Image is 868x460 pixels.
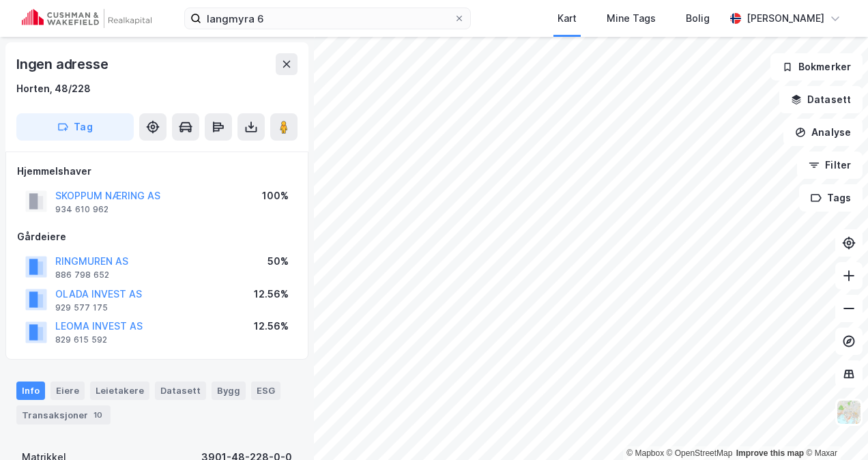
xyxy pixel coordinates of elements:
div: 100% [262,188,289,204]
div: Horten, 48/228 [16,81,91,97]
div: ESG [251,382,280,399]
div: Hjemmelshaver [17,163,297,179]
a: Improve this map [736,448,804,458]
div: Kontrollprogram for chat [800,394,868,460]
iframe: Chat Widget [800,394,868,460]
div: Bolig [686,10,710,27]
div: Kart [558,10,577,27]
img: cushman-wakefield-realkapital-logo.202ea83816669bd177139c58696a8fa1.svg [22,9,151,28]
div: Transaksjoner [16,405,111,425]
button: Datasett [779,86,863,113]
div: Eiere [50,382,85,399]
button: Bokmerker [770,53,863,81]
button: Filter [797,152,863,179]
input: Søk på adresse, matrikkel, gårdeiere, leietakere eller personer [201,8,454,29]
div: 12.56% [254,286,289,302]
div: 12.56% [254,318,289,334]
button: Tag [16,113,134,141]
div: Datasett [155,382,206,399]
div: 50% [267,253,289,270]
div: 886 798 652 [55,270,109,281]
div: Leietakere [90,382,149,399]
div: Gårdeiere [17,229,297,245]
button: Analyse [783,119,863,146]
div: 934 610 962 [55,204,108,215]
div: Mine Tags [607,10,656,27]
button: Tags [799,184,863,212]
div: 929 577 175 [55,302,108,313]
a: Mapbox [626,448,664,458]
div: 10 [91,408,105,422]
div: Bygg [212,382,246,399]
div: 829 615 592 [55,334,107,345]
a: OpenStreetMap [667,448,733,458]
div: Info [16,382,45,399]
div: [PERSON_NAME] [747,10,824,27]
div: Ingen adresse [16,53,111,75]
